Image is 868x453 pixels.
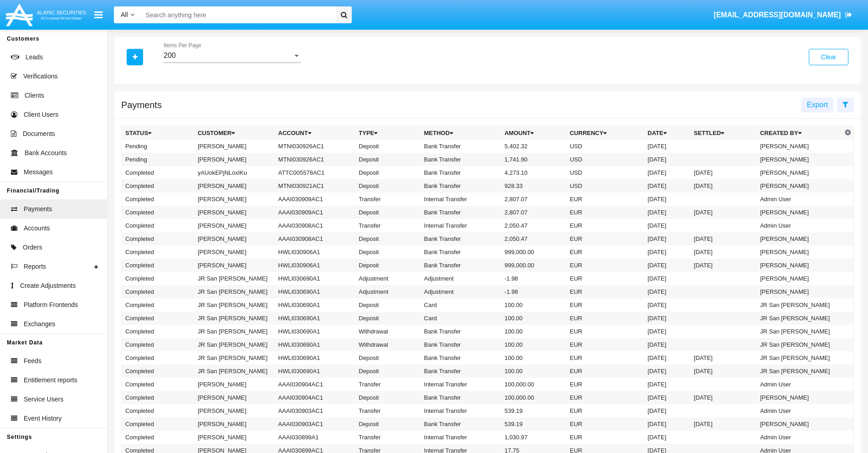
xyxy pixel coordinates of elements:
td: [PERSON_NAME] [756,179,842,193]
td: 2,050.47 [501,219,566,232]
td: EUR [566,219,644,232]
td: HWLI030690A1 [275,285,355,298]
span: All [121,11,128,18]
td: Admin User [756,219,842,232]
td: AAAI030909AC1 [275,193,355,206]
td: 100,000.00 [501,378,566,391]
td: -1.98 [501,272,566,285]
td: Deposit [355,364,420,378]
td: [DATE] [644,431,690,444]
th: Currency [566,126,644,140]
td: Bank Transfer [421,259,501,272]
td: [DATE] [690,166,756,179]
td: 4,273.10 [501,166,566,179]
th: Amount [501,126,566,140]
td: [DATE] [644,325,690,338]
span: Messages [24,167,53,177]
td: EUR [566,232,644,245]
td: [PERSON_NAME] [194,193,275,206]
td: JR San [PERSON_NAME] [756,338,842,351]
td: Completed [122,232,194,245]
td: Card [421,298,501,312]
td: 100.00 [501,364,566,378]
td: Transfer [355,378,420,391]
td: [DATE] [644,364,690,378]
td: 2,050.47 [501,232,566,245]
td: [PERSON_NAME] [756,140,842,153]
td: [PERSON_NAME] [756,391,842,404]
td: Deposit [355,417,420,431]
td: AAAI030908AC1 [275,219,355,232]
td: Bank Transfer [421,166,501,179]
td: Completed [122,272,194,285]
td: JR San [PERSON_NAME] [194,272,275,285]
td: [DATE] [644,272,690,285]
td: Bank Transfer [421,140,501,153]
td: Adjustment [355,285,420,298]
td: Deposit [355,166,420,179]
td: [PERSON_NAME] [756,166,842,179]
td: Card [421,312,501,325]
td: [DATE] [690,391,756,404]
td: [PERSON_NAME] [194,153,275,166]
td: Completed [122,351,194,364]
span: Orders [23,243,42,252]
td: Internal Transfer [421,193,501,206]
td: AAAI030903AC1 [275,404,355,417]
td: Bank Transfer [421,417,501,431]
td: Deposit [355,259,420,272]
td: yAUokEPjNLoxIKu [194,166,275,179]
span: Accounts [24,224,50,233]
td: JR San [PERSON_NAME] [756,298,842,312]
td: 539.19 [501,417,566,431]
td: 100.00 [501,338,566,351]
td: [PERSON_NAME] [756,206,842,219]
td: Withdrawal [355,325,420,338]
td: [PERSON_NAME] [756,245,842,259]
a: All [114,10,141,20]
td: EUR [566,285,644,298]
td: Pending [122,140,194,153]
td: EUR [566,431,644,444]
td: Completed [122,404,194,417]
td: 928.33 [501,179,566,193]
td: Deposit [355,351,420,364]
td: Bank Transfer [421,391,501,404]
span: Entitlement reports [24,375,77,385]
td: [DATE] [690,351,756,364]
td: [PERSON_NAME] [194,219,275,232]
td: Bank Transfer [421,153,501,166]
td: Completed [122,298,194,312]
td: [PERSON_NAME] [194,404,275,417]
td: [PERSON_NAME] [194,417,275,431]
td: EUR [566,298,644,312]
td: AAAI030904AC1 [275,391,355,404]
button: Export [801,98,833,112]
td: [PERSON_NAME] [194,206,275,219]
td: JR San [PERSON_NAME] [194,338,275,351]
td: [DATE] [644,140,690,153]
td: EUR [566,364,644,378]
td: Internal Transfer [421,219,501,232]
span: Bank Accounts [25,148,67,158]
td: 1,741.90 [501,153,566,166]
td: [DATE] [644,193,690,206]
td: AAAI030904AC1 [275,378,355,391]
td: -1.98 [501,285,566,298]
td: Internal Transfer [421,404,501,417]
td: EUR [566,206,644,219]
td: [PERSON_NAME] [756,232,842,245]
td: HWLI030690A1 [275,338,355,351]
td: USD [566,166,644,179]
td: HWLI030690A1 [275,325,355,338]
td: AAAI030908AC1 [275,232,355,245]
td: Deposit [355,232,420,245]
td: Completed [122,285,194,298]
span: Reports [24,262,46,271]
th: Account [275,126,355,140]
td: USD [566,140,644,153]
td: HWLI030690A1 [275,272,355,285]
td: Adjustment [421,272,501,285]
td: Bank Transfer [421,325,501,338]
td: Bank Transfer [421,179,501,193]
